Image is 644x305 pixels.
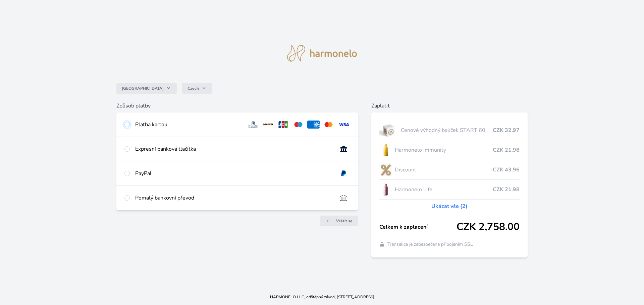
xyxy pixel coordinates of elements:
[401,126,493,134] span: Cenově výhodný balíček START 60
[379,142,392,158] img: IMMUNITY_se_stinem_x-lo.jpg
[379,223,457,231] span: Celkem k zaplacení
[457,221,520,233] span: CZK 2,758.00
[116,83,177,94] button: [GEOGRAPHIC_DATA]
[490,166,520,174] span: -CZK 43.96
[379,122,398,139] img: start.jpg
[337,145,350,153] img: onlineBanking_CZ.svg
[116,102,358,110] h6: Způsob platby
[135,121,242,129] div: Platba kartou
[277,121,289,129] img: jcb.svg
[320,216,358,226] a: Vrátit se
[379,181,392,198] img: CLEAN_LIFE_se_stinem_x-lo.jpg
[395,146,493,154] span: Harmonelo Immunity
[135,169,332,177] div: PayPal
[307,121,320,129] img: amex.svg
[493,146,520,154] span: CZK 21.98
[493,126,520,134] span: CZK 32.97
[431,202,468,210] a: Ukázat vše (2)
[493,185,520,194] span: CZK 21.98
[247,121,259,129] img: diners.svg
[379,161,392,178] img: discount-lo.png
[337,169,350,177] img: paypal.svg
[292,121,305,129] img: maestro.svg
[337,194,350,202] img: bankTransfer_IBAN.svg
[262,121,274,129] img: discover.svg
[371,102,528,110] h6: Zaplatit
[135,194,332,202] div: Pomalý bankovní převod
[187,86,199,91] span: Czech
[387,241,473,248] span: Transakce je zabezpečena připojením SSL
[287,45,357,62] img: logo.svg
[395,185,493,194] span: Harmonelo Life
[336,218,353,224] span: Vrátit se
[395,166,491,174] span: Discount
[135,145,332,153] div: Expresní banková tlačítka
[122,86,164,91] span: [GEOGRAPHIC_DATA]
[322,121,335,129] img: mc.svg
[182,83,212,94] button: Czech
[337,121,350,129] img: visa.svg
